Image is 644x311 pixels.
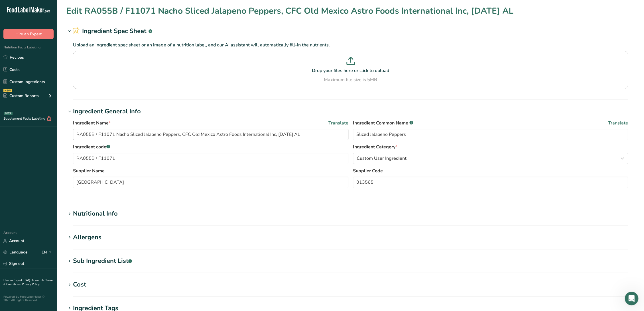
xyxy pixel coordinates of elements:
div: EN [42,249,54,256]
span: Ingredient Name [73,120,111,126]
a: Hire an Expert . [3,278,24,282]
div: Maximum file size is 5MB [74,76,627,83]
input: Type an alternate ingredient name if you have [353,129,628,140]
div: NEW [3,89,12,92]
a: Terms & Conditions . [3,278,53,286]
iframe: Intercom live chat [625,292,638,305]
span: Custom User Ingredient [357,155,407,162]
button: Hire an Expert [3,29,54,39]
input: Type your ingredient code here [73,153,348,164]
button: Custom User Ingredient [353,153,628,164]
label: Ingredient Category [353,144,628,150]
a: Privacy Policy [22,282,40,286]
a: About Us . [32,278,45,282]
p: Drop your files here or click to upload [74,67,627,74]
span: Translate [328,120,348,126]
div: Custom Reports [3,93,39,99]
div: Ingredient General Info [73,107,141,116]
h1: Edit RA055B / F11071 Nacho Sliced Jalapeno Peppers, CFC Old Mexico Astro Foods International Inc,... [66,5,513,17]
span: Translate [608,120,628,126]
label: Ingredient code [73,144,348,150]
div: Nutritional Info [73,209,118,218]
div: Allergens [73,233,101,242]
div: Cost [73,280,86,289]
p: Upload an ingredient spec sheet or an image of a nutrition label, and our AI assistant will autom... [73,42,628,48]
span: Ingredient Common Name [353,120,413,126]
input: Type your ingredient name here [73,129,348,140]
h2: Ingredient Spec Sheet [73,26,152,36]
label: Supplier Name [73,167,348,174]
input: Type your supplier name here [73,177,348,188]
a: FAQ . [25,278,32,282]
label: Supplier Code [353,167,628,174]
div: Sub Ingredient List [73,256,132,266]
input: Type your supplier code here [353,177,628,188]
div: BETA [4,112,13,115]
div: Powered By FoodLabelMaker © 2025 All Rights Reserved [3,295,54,302]
a: Language [3,247,28,257]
